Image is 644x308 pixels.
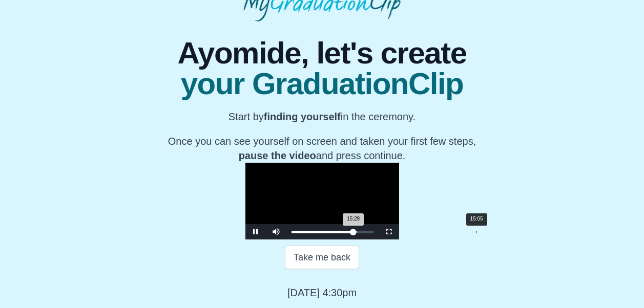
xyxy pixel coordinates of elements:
[168,69,476,99] span: your GraduationClip
[245,163,399,239] div: Video Player
[168,38,476,69] span: Ayomide, let's create
[168,109,476,124] p: Start by in the ceremony.
[239,150,316,161] b: pause the video
[287,285,357,300] p: [DATE] 4:30pm
[379,224,399,239] button: Fullscreen
[264,111,341,122] b: finding yourself
[266,224,286,239] button: Mute
[245,224,266,239] button: Pause
[285,246,359,269] button: Take me back
[168,134,476,163] p: Once you can see yourself on screen and taken your first few steps, and press continue.
[292,231,373,233] div: Progress Bar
